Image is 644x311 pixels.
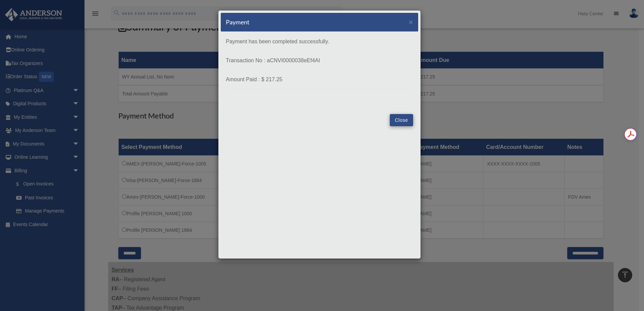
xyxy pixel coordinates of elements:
h5: Payment [226,18,249,26]
button: Close [390,114,413,126]
span: × [409,18,413,26]
p: Payment has been completed successfully. [226,37,413,46]
p: Transaction No : aCNVI0000038eEf4AI [226,56,413,65]
button: Close [409,18,413,25]
p: Amount Paid : $ 217.25 [226,75,413,84]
